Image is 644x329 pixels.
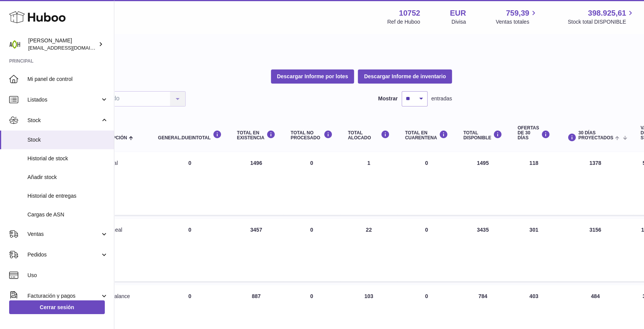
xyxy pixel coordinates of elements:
[358,69,452,83] button: Descargar Informe de inventario
[271,69,354,83] button: Descargar Informe por lotes
[27,76,108,83] span: Mi panel de control
[431,95,452,102] span: entradas
[558,219,633,281] td: 3156
[425,293,428,299] span: 0
[340,219,397,281] td: 22
[510,152,557,214] td: 118
[425,160,428,166] span: 0
[291,130,333,140] div: Total NO PROCESADO
[229,152,283,214] td: 1496
[150,219,229,281] td: 0
[95,160,143,167] div: Circuheal
[378,95,397,102] label: Mostrar
[95,226,143,234] div: Energyheal
[456,152,510,214] td: 1495
[425,227,428,233] span: 0
[27,96,100,103] span: Listados
[27,192,108,200] span: Historial de entregas
[496,8,538,26] a: 759,39 Ventas totales
[578,131,614,140] span: 30 DÍAS PROYECTADOS
[506,8,529,18] span: 759,39
[450,8,466,18] strong: EUR
[568,18,635,26] span: Stock total DISPONIBLE
[28,45,112,51] span: [EMAIL_ADDRESS][DOMAIN_NAME]
[405,130,448,140] div: Total en CUARENTENA
[27,136,108,144] span: Stock
[399,8,420,18] strong: 10752
[27,117,100,124] span: Stock
[340,152,397,214] td: 1
[158,130,221,140] div: general.dueInTotal
[496,18,538,26] span: Ventas totales
[588,8,626,18] span: 398.925,61
[27,155,108,162] span: Historial de stock
[27,211,108,218] span: Cargas de ASN
[9,39,21,50] img: info@adaptohealue.com
[229,219,283,281] td: 3457
[95,293,143,300] div: Hormobalance
[27,174,108,181] span: Añadir stock
[456,219,510,281] td: 3435
[27,251,100,258] span: Pedidos
[452,18,466,26] div: Divisa
[387,18,420,26] div: Ref de Huboo
[9,300,105,314] a: Cerrar sesión
[28,37,97,52] div: [PERSON_NAME]
[517,126,550,141] div: OFERTAS DE 30 DÍAS
[463,130,502,140] div: Total DISPONIBLE
[27,292,100,300] span: Facturación y pagos
[558,152,633,214] td: 1378
[237,130,276,140] div: Total en EXISTENCIA
[348,130,390,140] div: Total ALOCADO
[150,152,229,214] td: 0
[510,219,557,281] td: 301
[283,219,340,281] td: 0
[568,8,635,26] a: 398.925,61 Stock total DISPONIBLE
[27,231,100,238] span: Ventas
[283,152,340,214] td: 0
[27,272,108,279] span: Uso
